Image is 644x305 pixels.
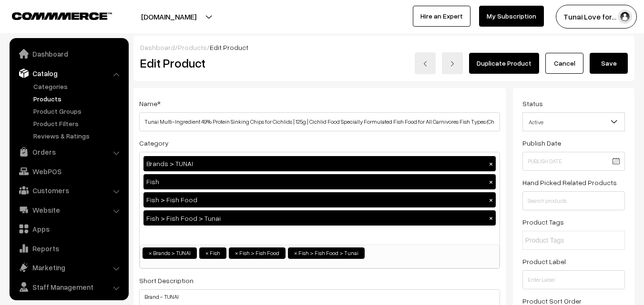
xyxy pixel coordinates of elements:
a: Marketing [12,259,125,276]
label: Product Tags [522,217,564,227]
input: Enter Label [522,270,625,289]
a: Reviews & Ratings [31,131,125,141]
img: user [618,10,632,24]
button: × [487,214,495,222]
div: Fish > Fish Food > Tunai [143,210,496,226]
h2: Edit Product [140,56,335,70]
li: Brands > TUNAI [143,247,197,259]
a: Orders [12,143,125,160]
div: Fish [143,174,496,189]
label: Name [139,98,161,108]
div: / / [140,42,628,52]
a: Apps [12,220,125,237]
a: Customers [12,182,125,199]
input: Publish Date [522,152,625,171]
a: Reports [12,240,125,257]
div: Fish > Fish Food [143,192,496,207]
img: COMMMERCE [12,12,112,20]
a: Staff Management [12,278,125,295]
a: WebPOS [12,163,125,180]
button: Tunai Love for… [556,5,637,29]
li: Fish > Fish Food [229,247,286,259]
img: left-arrow.png [422,61,428,67]
li: Fish > Fish Food > Tunai [288,247,365,259]
button: × [487,159,495,168]
span: Edit Product [210,43,248,51]
input: Search products [522,191,625,210]
a: Products [31,94,125,104]
label: Status [522,98,543,108]
label: Category [139,138,169,148]
a: COMMMERCE [12,10,95,21]
a: Categories [31,81,125,91]
a: Duplicate Product [469,53,539,74]
span: × [294,249,297,257]
button: × [487,177,495,186]
a: Product Filters [31,118,125,128]
a: Website [12,201,125,218]
a: Products [178,43,207,51]
span: Active [522,112,625,131]
span: Active [523,114,624,130]
img: right-arrow.png [450,61,455,67]
button: × [487,196,495,204]
a: Hire an Expert [413,6,470,27]
button: Save [590,53,628,74]
span: × [149,249,152,257]
label: Short Description [139,275,194,285]
input: Product Tags [525,236,609,246]
li: Fish [199,247,226,259]
button: [DOMAIN_NAME] [108,5,230,29]
a: Product Groups [31,106,125,116]
label: Publish Date [522,138,561,148]
div: Brands > TUNAI [143,156,496,171]
label: Product Label [522,256,566,266]
a: My Subscription [479,6,544,27]
span: × [205,249,209,257]
a: Cancel [545,53,583,74]
a: Dashboard [12,45,125,62]
label: Hand Picked Related Products [522,177,617,187]
span: × [235,249,238,257]
input: Name [139,112,500,131]
a: Dashboard [140,43,175,51]
a: Catalog [12,65,125,82]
